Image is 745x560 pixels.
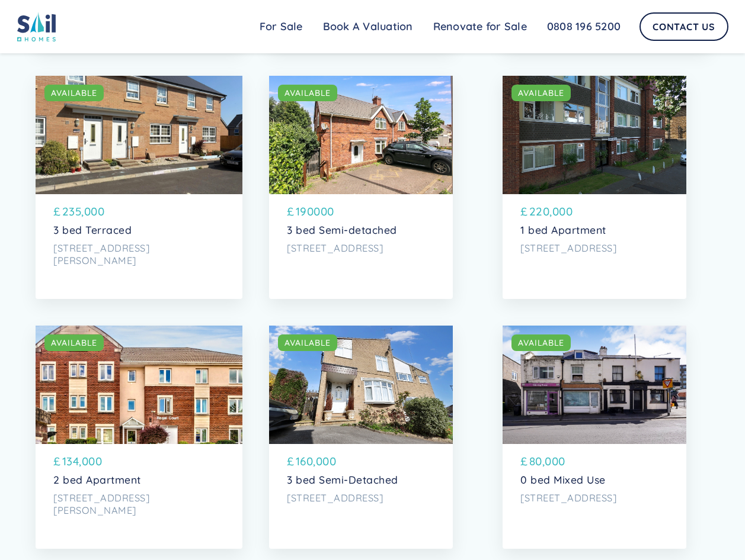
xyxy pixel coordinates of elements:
p: [STREET_ADDRESS] [287,492,435,504]
a: For Sale [250,15,313,38]
a: Book A Valuation [313,15,423,38]
p: [STREET_ADDRESS] [520,242,669,255]
p: [STREET_ADDRESS] [287,242,435,255]
a: AVAILABLE£1900003 bed Semi-detached[STREET_ADDRESS] [269,76,453,299]
a: AVAILABLE£220,0001 bed Apartment[STREET_ADDRESS] [503,76,686,299]
p: 2 bed Apartment [53,474,225,486]
p: 3 bed Semi-detached [287,224,435,236]
a: AVAILABLE£134,0002 bed Apartment[STREET_ADDRESS][PERSON_NAME] [36,326,242,549]
p: 3 bed Semi-Detached [287,474,435,486]
p: £ [287,203,295,220]
a: Renovate for Sale [423,15,537,38]
p: [STREET_ADDRESS][PERSON_NAME] [53,492,225,517]
div: AVAILABLE [518,337,564,349]
p: £ [53,203,61,220]
p: 134,000 [62,453,103,469]
a: 0808 196 5200 [537,15,631,38]
p: 1 bed Apartment [520,224,669,236]
img: sail home logo colored [17,12,56,41]
p: 235,000 [62,203,105,220]
p: 0 bed Mixed Use [520,474,669,486]
p: 220,000 [529,203,573,220]
a: AVAILABLE£160,0003 bed Semi-Detached[STREET_ADDRESS] [269,326,453,549]
a: Contact Us [640,12,728,41]
p: 160,000 [296,453,337,469]
div: AVAILABLE [51,87,97,99]
div: AVAILABLE [284,337,331,349]
p: £ [287,453,295,469]
div: AVAILABLE [51,337,97,349]
div: AVAILABLE [284,87,331,99]
p: 80,000 [529,453,565,469]
p: [STREET_ADDRESS][PERSON_NAME] [53,242,225,268]
p: [STREET_ADDRESS] [520,492,669,504]
p: £ [53,453,61,469]
div: AVAILABLE [518,87,564,99]
a: AVAILABLE£235,0003 bed Terraced[STREET_ADDRESS][PERSON_NAME] [36,76,242,299]
p: 190000 [296,203,334,220]
p: £ [520,203,528,220]
a: AVAILABLE£80,0000 bed Mixed Use[STREET_ADDRESS] [503,326,686,549]
p: £ [520,453,528,469]
p: 3 bed Terraced [53,224,225,236]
